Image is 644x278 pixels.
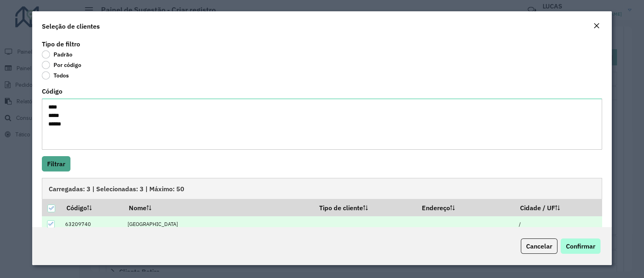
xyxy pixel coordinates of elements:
td: [GEOGRAPHIC_DATA] [124,216,314,233]
label: Padrão [42,50,72,59]
th: Cidade / UF [514,199,602,216]
h4: Seleção de clientes [42,21,100,31]
th: Código [61,199,123,216]
button: Close [591,21,602,31]
label: Código [42,86,62,96]
button: Cancelar [521,238,557,254]
td: 63209740 [61,216,123,233]
button: Confirmar [561,238,601,254]
button: Filtrar [42,156,70,171]
td: / [514,216,602,233]
label: Tipo de filtro [42,39,80,49]
span: Confirmar [566,242,595,250]
div: Carregadas: 3 | Selecionadas: 3 | Máximo: 50 [42,178,602,199]
em: Fechar [593,23,600,29]
th: Nome [124,199,314,216]
th: Endereço [416,199,514,216]
label: Todos [42,71,69,79]
th: Tipo de cliente [314,199,416,216]
label: Por código [42,61,81,69]
span: Cancelar [526,242,552,250]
